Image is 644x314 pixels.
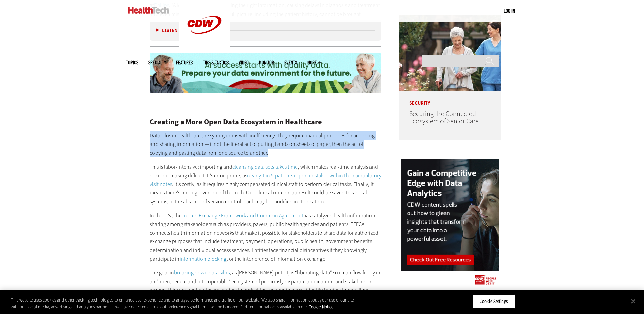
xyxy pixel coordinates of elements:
[203,60,229,65] a: Tips & Tactics
[307,60,321,65] span: More
[128,7,169,14] img: Home
[473,294,515,309] button: Cookie Settings
[504,7,515,15] div: User menu
[259,60,274,65] a: MonITor
[150,163,382,206] p: This is labor-intensive; importing and , which makes real-time analysis and decision-making diffi...
[126,60,138,65] span: Topics
[309,304,333,310] a: More information about your privacy
[150,172,381,188] a: nearly 1 in 5 patients report mistakes within their ambulatory visit notes
[232,163,298,171] a: cleansing data sets takes time
[401,159,499,288] img: data analytics right rail
[284,60,297,65] a: Events
[182,212,303,219] a: Trusted Exchange Framework and Common Agreement
[180,255,226,262] a: information blocking
[239,60,249,65] a: Video
[150,131,382,157] p: Data silos in healthcare are synonymous with inefficiency. They require manual processes for acce...
[626,294,641,309] button: Close
[11,297,354,310] div: This website uses cookies and other tracking technologies to enhance user experience and to analy...
[504,8,515,14] a: Log in
[179,45,230,52] a: CDW
[148,60,166,65] span: Specialty
[176,60,193,65] a: Features
[150,268,382,312] p: The goal in , as [PERSON_NAME] puts it, is “liberating data” so it can flow freely in an “open, s...
[399,91,501,106] p: Security
[150,211,382,263] p: In the U.S., the has catalyzed health information sharing among stakeholders such as providers, p...
[150,118,382,126] h2: Creating a More Open Data Ecosystem in Healthcare
[409,109,479,126] a: Securing the Connected Ecosystem of Senior Care
[174,269,230,276] a: breaking down data silos
[399,15,501,91] img: nurse walks with senior woman through a garden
